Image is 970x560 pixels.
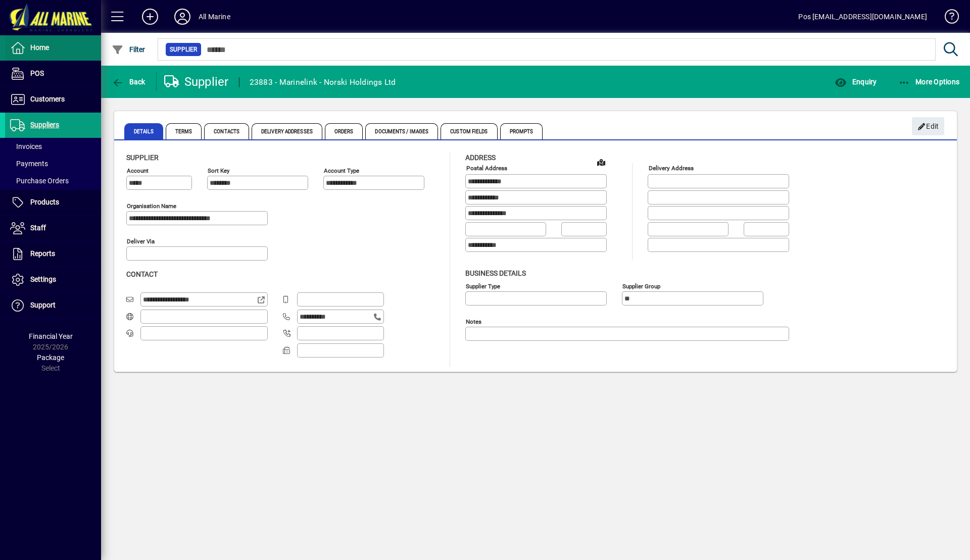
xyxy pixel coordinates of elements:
[5,87,101,112] a: Customers
[5,172,101,189] a: Purchase Orders
[112,45,145,54] span: Filter
[5,138,101,155] a: Invoices
[204,123,249,139] span: Contacts
[109,73,148,91] button: Back
[124,123,163,139] span: Details
[10,177,69,185] span: Purchase Orders
[30,249,55,258] span: Reports
[30,121,59,129] span: Suppliers
[5,190,101,215] a: Products
[10,160,48,168] span: Payments
[5,241,101,267] a: Reports
[896,73,962,91] button: More Options
[30,95,65,103] span: Customers
[465,154,496,162] span: Address
[166,8,199,26] button: Profile
[199,9,230,25] div: All Marine
[912,117,944,135] button: Edit
[835,78,877,86] span: Enquiry
[30,224,46,232] span: Staff
[365,123,438,139] span: Documents / Images
[5,35,101,61] a: Home
[30,275,56,283] span: Settings
[112,78,145,86] span: Back
[500,123,543,139] span: Prompts
[441,123,497,139] span: Custom Fields
[5,293,101,318] a: Support
[937,2,957,35] a: Knowledge Base
[37,353,64,362] span: Package
[127,167,149,174] mat-label: Account
[250,74,396,90] div: 23883 - Marinelink - Norski Holdings Ltd
[164,74,229,90] div: Supplier
[5,267,101,292] a: Settings
[466,282,500,289] mat-label: Supplier type
[30,69,44,77] span: POS
[798,9,927,25] div: Pos [EMAIL_ADDRESS][DOMAIN_NAME]
[465,269,526,277] span: Business details
[170,44,197,55] span: Supplier
[5,61,101,86] a: POS
[166,123,202,139] span: Terms
[208,167,229,174] mat-label: Sort key
[832,73,879,91] button: Enquiry
[30,301,56,309] span: Support
[29,332,73,340] span: Financial Year
[127,238,155,245] mat-label: Deliver via
[466,318,481,325] mat-label: Notes
[134,8,166,26] button: Add
[126,154,159,162] span: Supplier
[917,118,939,135] span: Edit
[324,167,359,174] mat-label: Account Type
[5,216,101,241] a: Staff
[593,154,609,170] a: View on map
[30,43,49,52] span: Home
[5,155,101,172] a: Payments
[252,123,322,139] span: Delivery Addresses
[127,202,176,210] mat-label: Organisation name
[30,198,59,206] span: Products
[10,142,42,150] span: Invoices
[622,282,660,289] mat-label: Supplier group
[109,40,148,59] button: Filter
[325,123,363,139] span: Orders
[898,78,960,86] span: More Options
[126,270,158,278] span: Contact
[101,73,157,91] app-page-header-button: Back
